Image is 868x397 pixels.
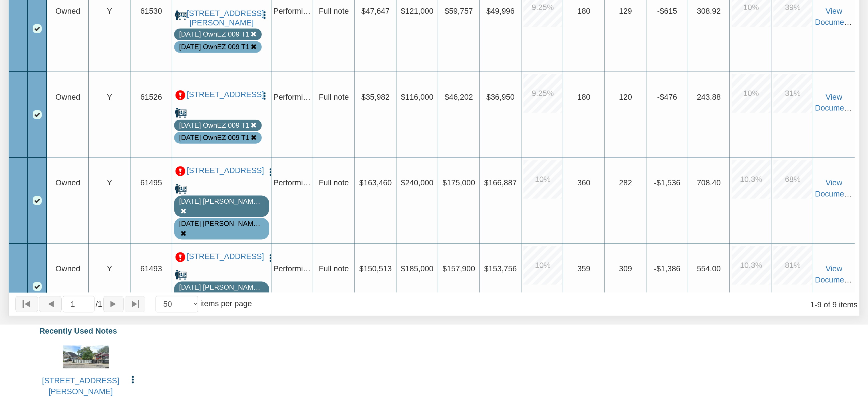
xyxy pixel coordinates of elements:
span: $59,757 [445,6,473,15]
span: $121,000 [401,6,434,15]
a: View Documents [815,92,855,112]
button: Page forward [103,296,124,312]
img: for_sale.png [175,9,187,21]
span: Full note [319,178,349,187]
span: Owned [55,264,80,273]
div: 10.0 [523,246,562,285]
span: $163,460 [359,178,392,187]
span: 708.40 [697,178,721,187]
span: Full note [319,6,349,15]
div: Row 5, Row Selection Checkbox [33,24,42,33]
div: Note is contained in the pool 8-26-25 OwnEZ 009 T1 [179,133,249,143]
span: $47,647 [361,6,390,15]
div: Note labeled as 8-21-25 Mixon 001 T1 [179,282,264,292]
span: 282 [619,178,632,187]
span: -$476 [657,92,677,101]
img: 576834 [63,346,109,368]
div: 10.0 [523,160,562,199]
span: Owned [55,92,80,101]
div: Note labeled as 8-26-25 OwnEZ 009 T1 [179,121,249,131]
span: 309 [619,264,632,273]
div: Recently Used Notes [14,322,854,339]
div: Note is contained in the pool 8-21-25 Mixon 001 T1 [179,219,264,229]
span: $46,202 [445,92,473,101]
span: $153,756 [484,264,517,273]
a: 1144 North Tibbs, Indianapolis, IN, 46222 [42,376,119,396]
span: Full note [319,264,349,273]
span: 61526 [140,92,162,101]
span: -$1,536 [654,178,680,187]
span: $150,513 [359,264,392,273]
div: 81.0 [774,246,812,285]
span: $36,950 [486,92,515,101]
span: items per page [200,299,252,308]
div: Row 6, Row Selection Checkbox [33,110,42,119]
span: -$1,386 [654,264,680,273]
span: Y [107,92,112,101]
img: cell-menu.png [260,91,269,101]
button: Page to first [15,296,38,312]
span: Full note [319,92,349,101]
span: 61493 [140,264,162,273]
span: 61495 [140,178,162,187]
img: cell-menu.png [266,253,275,263]
div: Note is contained in the pool 8-26-25 OwnEZ 009 T1 [179,42,249,52]
div: 10.3 [732,246,771,285]
div: 31.0 [774,74,812,113]
a: 3526 East Morris Street, Indianapolis, IN, 46203 [187,9,257,28]
a: 712 Ave M, S. Houston, TX, 77587 [187,252,263,261]
span: 360 [577,178,591,187]
span: 308.92 [697,6,721,15]
span: Owned [55,6,80,15]
div: 10.0 [732,74,771,113]
span: 1 [96,298,102,310]
img: cell-menu.png [128,375,138,384]
span: 120 [619,92,632,101]
span: Y [107,264,112,273]
span: 359 [577,264,591,273]
span: Owned [55,178,80,187]
div: 10.3 [732,160,771,199]
span: $185,000 [401,264,434,273]
span: 1 9 of 9 items [810,300,858,309]
div: Row 8, Row Selection Checkbox [33,282,42,291]
button: Page to last [125,296,145,312]
a: 7118 Heron, Houston, TX, 77087 [187,166,263,175]
button: Press to open the note menu [266,252,275,263]
abbr: of [96,300,98,308]
a: View Documents [815,178,855,198]
span: $166,887 [484,178,517,187]
div: 68.0 [774,160,812,199]
span: 180 [577,92,591,101]
span: 180 [577,6,591,15]
span: $35,982 [361,92,390,101]
a: View Documents [815,264,855,284]
a: View Documents [815,6,855,26]
img: for_sale.png [175,183,187,195]
abbr: through [815,300,817,309]
span: -$615 [657,6,677,15]
span: $240,000 [401,178,434,187]
a: 720 North 14th Street, New Castle, IN, 47362 [187,90,257,99]
div: Row 7, Row Selection Checkbox [33,196,42,205]
button: Page back [39,296,62,312]
button: Press to open the note menu [260,90,269,101]
div: Note labeled as 8-21-25 Mixon 001 T1 [179,197,264,206]
div: 9.25 [523,74,562,113]
button: Press to open the note menu [260,9,269,20]
input: Selected page [63,296,94,312]
span: 554.00 [697,264,721,273]
div: Note labeled as 8-26-25 OwnEZ 009 T1 [179,29,249,39]
img: cell-menu.png [260,10,269,20]
span: Y [107,6,112,15]
img: for_sale.png [175,269,187,281]
span: Performing [273,92,312,101]
span: 243.88 [697,92,721,101]
span: $49,996 [486,6,515,15]
img: for_sale.png [175,107,187,119]
span: Y [107,178,112,187]
span: Performing [273,6,312,15]
span: Performing [273,178,312,187]
button: Press to open the note menu [266,166,275,177]
span: $175,000 [443,178,475,187]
